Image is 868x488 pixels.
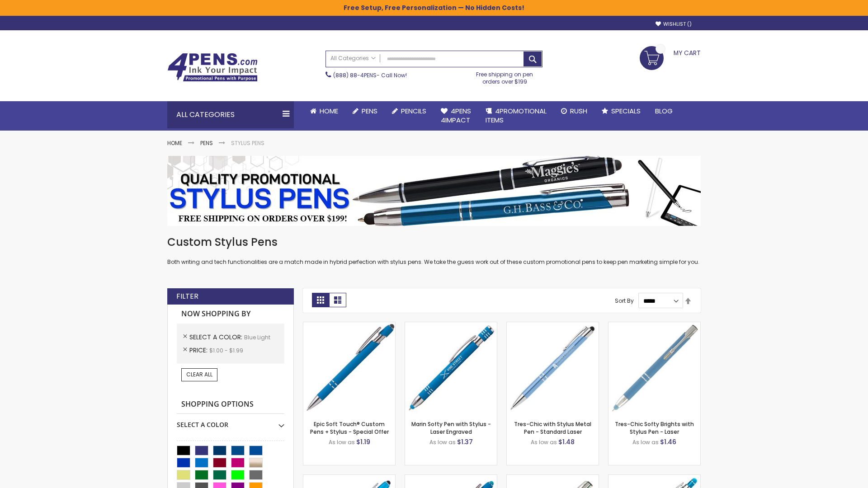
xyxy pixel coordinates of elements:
div: Free shipping on pen orders over $199 [467,67,543,85]
a: Rush [554,101,594,121]
strong: Filter [176,291,198,301]
a: 4PROMOTIONALITEMS [478,101,554,131]
img: Marin Softy Pen with Stylus - Laser Engraved-Blue - Light [405,322,497,414]
span: As low as [531,438,557,446]
strong: Shopping Options [177,395,284,414]
span: Rush [570,106,587,116]
span: Blog [655,106,673,116]
a: Home [167,139,182,147]
span: Price [189,346,209,355]
span: $1.00 - $1.99 [209,347,243,354]
strong: Now Shopping by [177,305,284,324]
a: (888) 88-4PENS [333,71,377,79]
a: Marin Softy Pen with Stylus - Laser Engraved [411,420,491,435]
a: Marin Softy Pen with Stylus - Laser Engraved-Blue - Light [405,322,497,329]
a: Wishlist [656,21,692,28]
div: Select A Color [177,414,284,429]
strong: Stylus Pens [231,139,264,147]
div: Both writing and tech functionalities are a match made in hybrid perfection with stylus pens. We ... [167,235,701,266]
span: 4Pens 4impact [441,106,471,125]
img: 4P-MS8B-Blue - Light [303,322,395,414]
a: All Categories [326,51,380,66]
a: Epic Soft Touch® Custom Pens + Stylus - Special Offer [310,420,389,435]
a: 4Pens4impact [434,101,478,131]
h1: Custom Stylus Pens [167,235,701,249]
span: $1.19 [356,437,370,446]
span: Blue Light [244,333,270,341]
img: 4Pens Custom Pens and Promotional Products [167,53,258,82]
a: Tres-Chic Touch Pen - Standard Laser-Blue - Light [507,474,599,482]
span: Select A Color [189,333,244,342]
a: Clear All [181,368,217,381]
span: As low as [429,438,456,446]
a: Ellipse Softy Brights with Stylus Pen - Laser-Blue - Light [405,474,497,482]
a: 4P-MS8B-Blue - Light [303,322,395,329]
span: Pencils [401,106,426,116]
label: Sort By [615,297,634,305]
a: Tres-Chic with Stylus Metal Pen - Standard Laser [514,420,591,435]
span: All Categories [330,55,376,62]
span: $1.46 [660,437,676,446]
a: Tres-Chic Softy Brights with Stylus Pen - Laser-Blue - Light [609,322,700,329]
a: Ellipse Stylus Pen - Standard Laser-Blue - Light [303,474,395,482]
img: Tres-Chic Softy Brights with Stylus Pen - Laser-Blue - Light [609,322,700,414]
span: 4PROMOTIONAL ITEMS [486,106,547,125]
a: Specials [594,101,648,121]
img: Tres-Chic with Stylus Metal Pen - Standard Laser-Blue - Light [507,322,599,414]
a: Home [303,101,345,121]
span: - Call Now! [333,71,407,79]
span: $1.37 [457,437,473,446]
span: Clear All [186,371,212,378]
span: As low as [329,438,355,446]
span: As low as [632,438,659,446]
span: Home [320,106,338,116]
a: Phoenix Softy Brights with Stylus Pen - Laser-Blue - Light [609,474,700,482]
a: Tres-Chic Softy Brights with Stylus Pen - Laser [615,420,694,435]
a: Pencils [385,101,434,121]
span: Pens [362,106,377,116]
a: Tres-Chic with Stylus Metal Pen - Standard Laser-Blue - Light [507,322,599,329]
a: Pens [200,139,213,147]
div: All Categories [167,101,294,128]
strong: Grid [312,293,329,307]
a: Blog [648,101,680,121]
span: Specials [611,106,641,116]
span: $1.48 [558,437,575,446]
img: Stylus Pens [167,156,701,226]
a: Pens [345,101,385,121]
